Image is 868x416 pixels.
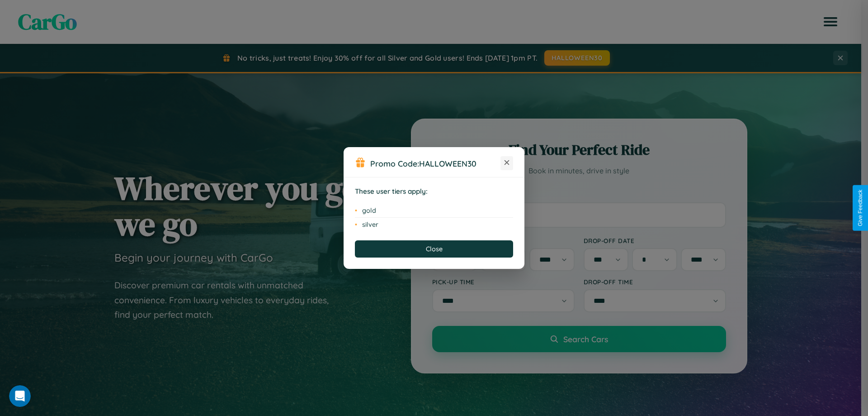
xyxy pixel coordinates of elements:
[9,385,31,407] iframe: Intercom live chat
[355,240,513,258] button: Close
[355,218,513,231] li: silver
[355,187,428,196] strong: These user tiers apply:
[419,158,476,168] b: HALLOWEEN30
[857,190,863,226] div: Give Feedback
[355,204,513,218] li: gold
[370,158,500,168] h3: Promo Code:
